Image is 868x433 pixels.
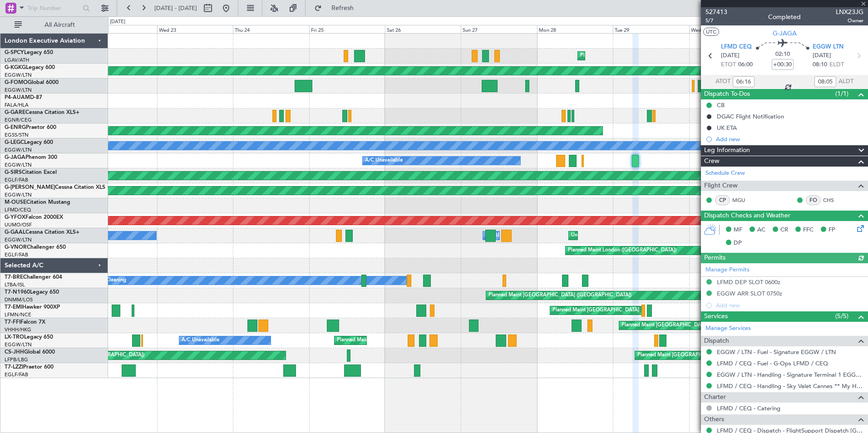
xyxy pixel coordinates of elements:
[5,335,24,340] span: LX-TRO
[715,77,730,86] span: ATOT
[5,275,23,280] span: T7-BRE
[5,349,24,355] span: CS-JHH
[5,170,57,175] a: G-SIRSCitation Excel
[704,89,750,99] span: Dispatch To-Dos
[732,196,753,204] a: MGU
[721,60,736,69] span: ETOT
[5,335,53,340] a: LX-TROLegacy 650
[5,296,33,303] a: DNMM/LOS
[829,60,844,69] span: ELDT
[309,25,385,33] div: Fri 25
[5,125,26,130] span: G-ENRG
[385,25,461,33] div: Sat 26
[5,305,60,310] a: T7-EMIHawker 900XP
[5,311,31,318] a: LFMN/NCE
[157,25,233,33] div: Wed 23
[5,364,54,370] a: T7-LZZIPraetor 600
[5,192,32,198] a: EGGW/LTN
[717,101,725,109] div: CB
[5,140,24,145] span: G-LEGC
[5,50,24,55] span: G-SPCY
[5,147,32,153] a: EGGW/LTN
[106,274,126,287] div: Cleaning
[836,7,863,17] span: LNX23JG
[704,311,728,322] span: Services
[829,226,835,235] span: FP
[835,89,848,98] span: (1/1)
[5,215,25,220] span: G-YFOX
[717,359,828,367] a: LFMD / CEQ - Fuel - G-Ops LFMD / CEQ
[5,132,29,138] a: EGSS/STN
[757,226,765,235] span: AC
[803,226,814,235] span: FFC
[5,80,59,85] a: G-FOMOGlobal 6000
[705,7,727,17] span: 527413
[24,22,96,28] span: All Aircraft
[5,170,22,175] span: G-SIRS
[838,77,853,86] span: ALDT
[337,334,480,347] div: Planned Maint [GEOGRAPHIC_DATA] ([GEOGRAPHIC_DATA])
[704,145,750,156] span: Leg Information
[5,57,29,64] a: LGAV/ATH
[5,215,63,220] a: G-YFOXFalcon 2000EX
[813,43,843,52] span: EGGW LTN
[488,289,631,302] div: Planned Maint [GEOGRAPHIC_DATA] ([GEOGRAPHIC_DATA])
[5,102,29,108] a: FALA/HLA
[5,65,26,70] span: G-KGKG
[780,226,788,235] span: CR
[704,156,720,167] span: Crew
[5,251,28,258] a: EGLF/FAB
[5,349,55,355] a: CS-JHHGlobal 6000
[5,275,62,280] a: T7-BREChallenger 604
[5,110,25,115] span: G-GARE
[5,230,79,235] a: G-GAALCessna Citation XLS+
[5,320,20,325] span: T7-FFI
[704,211,790,221] span: Dispatch Checks and Weather
[537,25,613,33] div: Mon 28
[5,230,25,235] span: G-GAAL
[5,95,42,100] a: P4-AUAMD-87
[5,185,55,190] span: G-[PERSON_NAME]
[704,181,738,191] span: Flight Crew
[5,290,30,295] span: T7-N1960
[5,177,28,183] a: EGLF/FAB
[768,12,801,22] div: Completed
[552,304,639,317] div: Planned Maint [GEOGRAPHIC_DATA]
[5,155,57,160] a: G-JAGAPhenom 300
[5,221,32,228] a: UUMO/OSF
[5,125,56,130] a: G-ENRGPraetor 600
[836,17,863,25] span: Owner
[5,162,32,168] a: EGGW/LTN
[5,305,22,310] span: T7-EMI
[5,87,32,93] a: EGGW/LTN
[717,348,836,356] a: EGGW / LTN - Fuel - Signature EGGW / LTN
[10,18,99,32] button: All Aircraft
[5,110,79,115] a: G-GARECessna Citation XLS+
[5,200,70,205] a: M-OUSECitation Mustang
[5,371,28,378] a: EGLF/FAB
[5,320,45,325] a: T7-FFIFalcon 7X
[568,244,676,257] div: Planned Maint London ([GEOGRAPHIC_DATA])
[734,239,742,248] span: DP
[310,1,365,15] button: Refresh
[823,196,843,204] a: CHS
[835,311,848,321] span: (5/5)
[717,113,784,120] div: DGAC Flight Notification
[5,200,26,205] span: M-OUSE
[5,356,28,363] a: LFPB/LBG
[5,290,59,295] a: T7-N1960Legacy 650
[704,414,724,425] span: Others
[365,154,403,167] div: A/C Unavailable
[5,185,105,190] a: G-[PERSON_NAME]Cessna Citation XLS
[806,195,821,205] div: FO
[5,72,32,79] a: EGGW/LTN
[5,50,53,55] a: G-SPCYLegacy 650
[717,124,737,132] div: UK ETA
[5,245,66,250] a: G-VNORChallenger 650
[705,324,751,333] a: Manage Services
[5,95,25,100] span: P4-AUA
[81,25,157,33] div: Tue 22
[233,25,309,33] div: Thu 24
[773,29,797,38] span: G-JAGA
[621,319,773,332] div: Planned Maint [GEOGRAPHIC_DATA] ([GEOGRAPHIC_DATA] Intl)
